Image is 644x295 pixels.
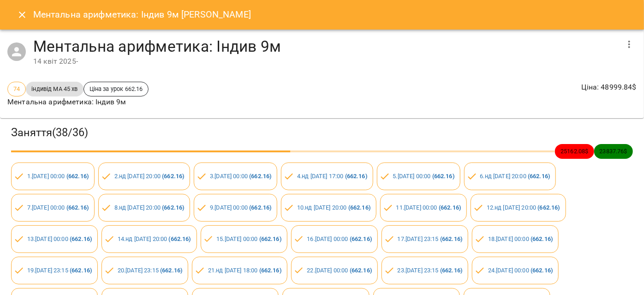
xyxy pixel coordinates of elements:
p: Ціна : 48999.84 $ [582,82,637,93]
span: 74 [8,84,25,93]
a: 12.нд [DATE] 20:00 (662.16) [487,204,560,211]
b: ( 662.16 ) [531,235,553,242]
a: 6.нд [DATE] 20:00 (662.16) [480,173,550,180]
a: 17.[DATE] 23:15 (662.16) [398,235,463,242]
b: ( 662.16 ) [528,173,550,180]
p: Ментальна арифметика: Індив 9м [7,96,149,108]
b: ( 662.16 ) [160,267,182,274]
b: ( 662.16 ) [169,235,191,242]
h4: Ментальна арифметика: Індив 9м [33,37,618,56]
b: ( 662.16 ) [440,267,462,274]
b: ( 662.16 ) [259,267,281,274]
a: 10.нд [DATE] 20:00 (662.16) [297,204,370,211]
b: ( 662.16 ) [70,235,92,242]
div: 14 квіт 2025 - [33,56,618,67]
a: 8.нд [DATE] 20:00 (662.16) [114,204,185,211]
a: 2.нд [DATE] 20:00 (662.16) [114,173,185,180]
b: ( 662.16 ) [249,204,271,211]
span: індивід МА 45 хв [26,84,83,93]
a: 21.нд [DATE] 18:00 (662.16) [208,267,281,274]
h6: Ментальна арифметика: Індив 9м [PERSON_NAME] [33,7,251,22]
a: 18.[DATE] 00:00 (662.16) [488,235,553,242]
b: ( 662.16 ) [162,173,184,180]
a: 19.[DATE] 23:15 (662.16) [27,267,92,274]
a: 7.[DATE] 00:00 (662.16) [27,204,89,211]
a: 23.[DATE] 23:15 (662.16) [398,267,463,274]
a: 11.[DATE] 00:00 (662.16) [396,204,461,211]
b: ( 662.16 ) [350,267,372,274]
b: ( 662.16 ) [66,173,89,180]
a: 4.нд [DATE] 17:00 (662.16) [297,173,367,180]
b: ( 662.16 ) [70,267,92,274]
a: 24.[DATE] 00:00 (662.16) [488,267,553,274]
b: ( 662.16 ) [249,173,271,180]
span: 23837.76 $ [594,147,633,156]
b: ( 662.16 ) [432,173,454,180]
a: 16.[DATE] 00:00 (662.16) [307,235,372,242]
a: 14.нд [DATE] 20:00 (662.16) [118,235,191,242]
a: 13.[DATE] 00:00 (662.16) [27,235,92,242]
b: ( 662.16 ) [345,173,367,180]
b: ( 662.16 ) [259,235,281,242]
span: 25162.08 $ [555,147,594,156]
a: 22.[DATE] 00:00 (662.16) [307,267,372,274]
span: Ціна за урок 662.16 [84,84,149,93]
b: ( 662.16 ) [162,204,184,211]
b: ( 662.16 ) [66,204,89,211]
a: 20.[DATE] 23:15 (662.16) [118,267,183,274]
a: 5.[DATE] 00:00 (662.16) [393,173,454,180]
h3: Заняття ( 38 / 36 ) [11,126,633,140]
a: 9.[DATE] 00:00 (662.16) [210,204,271,211]
b: ( 662.16 ) [538,204,560,211]
b: ( 662.16 ) [531,267,553,274]
a: 15.[DATE] 00:00 (662.16) [216,235,281,242]
b: ( 662.16 ) [440,235,462,242]
b: ( 662.16 ) [348,204,370,211]
a: 3.[DATE] 00:00 (662.16) [210,173,271,180]
b: ( 662.16 ) [439,204,461,211]
b: ( 662.16 ) [350,235,372,242]
a: 1.[DATE] 00:00 (662.16) [27,173,89,180]
button: Close [11,4,33,26]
